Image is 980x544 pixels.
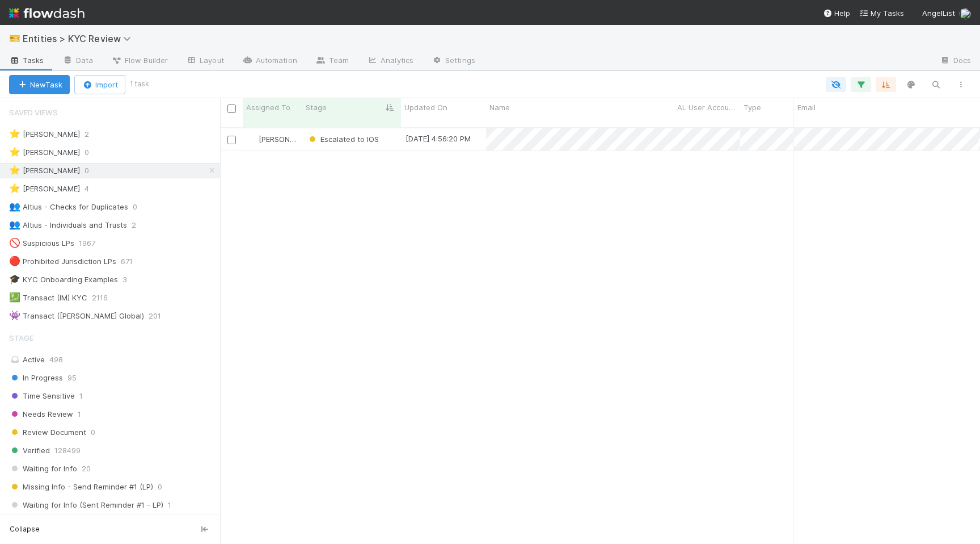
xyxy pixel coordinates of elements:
a: Data [53,52,102,70]
div: Help [823,7,850,19]
span: 1 [79,389,83,403]
span: [PERSON_NAME] [259,135,316,144]
input: Toggle Row Selected [227,136,236,144]
span: Collapse [10,524,40,534]
input: Toggle All Rows Selected [227,104,236,113]
div: Altius - Checks for Duplicates [9,200,128,214]
span: 1967 [79,236,107,250]
span: AngelList [922,9,955,18]
span: Missing Info - Send Reminder #1 (LP) [9,480,153,494]
div: Prohibited Jurisdiction LPs [9,254,116,269]
a: Analytics [358,52,423,70]
span: My Tasks [859,9,904,18]
div: Transact (IM) KYC [9,291,87,305]
span: Flow Builder [111,55,168,66]
span: 2 [132,218,147,232]
span: Stage [9,327,33,349]
span: Saved Views [9,101,58,124]
span: 2 [85,127,100,141]
span: 0 [85,164,100,178]
span: 2116 [92,291,119,305]
small: 1 task [130,79,149,89]
span: 🔴 [9,256,20,266]
span: 498 [49,355,63,364]
span: In Progress [9,371,63,385]
span: 20 [82,462,91,476]
span: 🎫 [9,34,20,43]
button: Import [74,75,125,94]
div: [PERSON_NAME] [9,164,80,178]
span: 0 [85,145,100,160]
span: Escalated to IOS [307,135,379,144]
div: [PERSON_NAME] [9,182,80,196]
span: AL User Account Name [677,102,737,113]
a: Team [306,52,358,70]
img: avatar_ec94f6e9-05c5-4d36-a6c8-d0cea77c3c29.png [960,8,971,19]
span: 🚫 [9,238,20,248]
span: Tasks [9,55,44,66]
span: ⭐ [9,183,20,193]
div: [PERSON_NAME] [247,133,297,145]
span: Review Document [9,425,86,440]
img: logo-inverted-e16ddd16eac7371096b0.svg [9,3,85,23]
span: 👥 [9,220,20,229]
span: 0 [91,425,95,440]
span: Waiting for Info [9,462,77,476]
div: Transact ([PERSON_NAME] Global) [9,309,144,323]
a: Layout [177,52,233,70]
div: Escalated to IOS [307,133,379,145]
span: Type [744,102,761,113]
span: Updated On [404,102,447,113]
a: Docs [931,52,980,70]
span: ⭐ [9,165,20,175]
span: ⭐ [9,129,20,139]
a: Settings [423,52,484,70]
span: 1 [78,407,81,421]
span: Assigned To [246,102,290,113]
span: 👥 [9,202,20,211]
a: Automation [233,52,306,70]
span: Entities > KYC Review [23,33,137,44]
span: ⭐ [9,147,20,157]
div: [PERSON_NAME] [9,127,80,141]
span: Verified [9,443,50,458]
span: 0 [158,480,162,494]
a: Flow Builder [102,52,177,70]
span: 1 [168,498,171,512]
div: Active [9,353,217,367]
span: 🎓 [9,274,20,284]
img: avatar_ec94f6e9-05c5-4d36-a6c8-d0cea77c3c29.png [248,135,257,144]
div: Altius - Individuals and Trusts [9,218,127,232]
div: KYC Onboarding Examples [9,273,118,287]
span: 128499 [54,443,81,458]
button: NewTask [9,75,70,94]
a: My Tasks [859,7,904,19]
span: 95 [67,371,77,385]
span: 💹 [9,292,20,302]
span: Name [489,102,510,113]
span: 0 [133,200,149,214]
div: [PERSON_NAME] [9,145,80,160]
span: Email [797,102,816,113]
span: 4 [85,182,100,196]
div: Suspicious LPs [9,236,74,250]
span: 201 [149,309,172,323]
span: 👾 [9,311,20,320]
span: Needs Review [9,407,73,421]
span: 671 [121,254,144,269]
div: [DATE] 4:56:20 PM [405,133,471,144]
span: Waiting for Info (Sent Reminder #1 - LP) [9,498,163,512]
span: Stage [306,102,327,113]
span: Time Sensitive [9,389,75,403]
span: 3 [122,273,138,287]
